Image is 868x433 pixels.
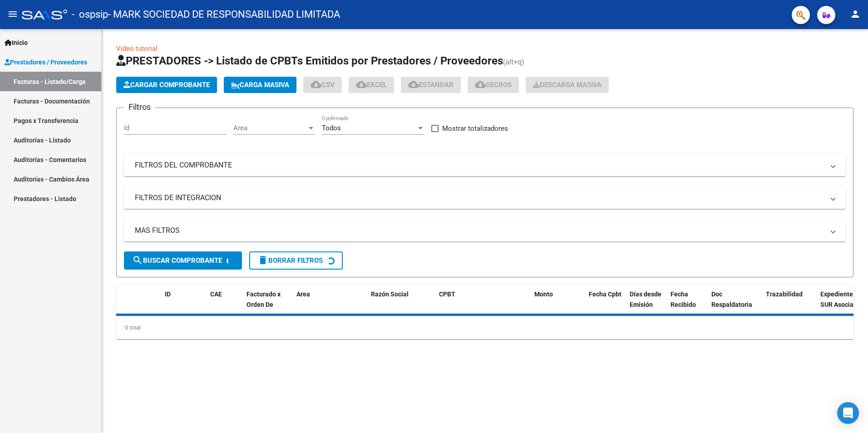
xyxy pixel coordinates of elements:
span: EXCEL [356,81,387,89]
span: Mostrar totalizadores [442,123,508,134]
app-download-masive: Descarga masiva de comprobantes (adjuntos) [526,77,609,93]
h3: Filtros [124,101,155,113]
mat-panel-title: MAS FILTROS [135,226,824,236]
datatable-header-cell: Días desde Emisión [626,285,667,325]
span: Razón Social [371,290,409,298]
span: Area [296,290,310,298]
mat-panel-title: FILTROS DE INTEGRACION [135,193,824,203]
span: Carga Masiva [231,81,289,89]
span: - MARK SOCIEDAD DE RESPONSABILIDAD LIMITADA [108,5,340,25]
mat-expansion-panel-header: FILTROS DE INTEGRACION [124,187,846,209]
span: Inicio [5,38,28,48]
span: (alt+q) [503,58,524,66]
mat-panel-title: FILTROS DEL COMPROBANTE [135,160,824,170]
mat-icon: cloud_download [356,79,367,90]
button: Borrar Filtros [249,251,343,270]
datatable-header-cell: CPBT [435,285,531,325]
mat-icon: cloud_download [311,79,321,90]
datatable-header-cell: Expediente SUR Asociado [817,285,867,325]
button: Buscar Comprobante [124,251,242,270]
div: 0 total [116,316,853,339]
button: Gecros [468,77,519,93]
span: Trazabilidad [766,290,803,298]
span: Estandar [408,81,454,89]
datatable-header-cell: Trazabilidad [762,285,817,325]
span: Facturado x Orden De [247,290,281,308]
datatable-header-cell: ID [161,285,207,325]
mat-icon: menu [7,9,18,20]
datatable-header-cell: Area [293,285,354,325]
button: CSV [303,77,342,93]
mat-icon: delete [257,255,268,266]
span: Monto [534,290,553,298]
button: EXCEL [349,77,394,93]
span: - ospsip [72,5,108,25]
datatable-header-cell: Fecha Recibido [667,285,708,325]
span: Fecha Cpbt [589,290,621,298]
span: CSV [311,81,335,89]
mat-expansion-panel-header: MAS FILTROS [124,220,846,241]
button: Descarga Masiva [526,77,609,93]
span: PRESTADORES -> Listado de CPBTs Emitidos por Prestadores / Proveedores [116,54,503,67]
mat-icon: person [850,9,861,20]
span: CAE [210,290,222,298]
datatable-header-cell: CAE [207,285,243,325]
span: Gecros [475,81,512,89]
button: Cargar Comprobante [116,77,217,93]
span: Todos [322,124,341,132]
mat-icon: cloud_download [475,79,486,90]
span: Prestadores / Proveedores [5,57,87,67]
mat-icon: search [132,255,143,266]
div: Open Intercom Messenger [837,402,859,424]
mat-expansion-panel-header: FILTROS DEL COMPROBANTE [124,154,846,176]
mat-icon: cloud_download [408,79,419,90]
span: Borrar Filtros [257,256,323,265]
span: Buscar Comprobante [132,256,222,265]
span: Expediente SUR Asociado [820,290,861,308]
datatable-header-cell: Doc Respaldatoria [708,285,762,325]
button: Estandar [401,77,461,93]
datatable-header-cell: Facturado x Orden De [243,285,293,325]
datatable-header-cell: Monto [531,285,585,325]
span: Cargar Comprobante [123,81,210,89]
span: Días desde Emisión [630,290,661,308]
span: Descarga Masiva [533,81,602,89]
span: Area [233,124,307,132]
span: ID [165,290,171,298]
span: Fecha Recibido [671,290,696,308]
button: Carga Masiva [224,77,296,93]
span: CPBT [439,290,455,298]
datatable-header-cell: Fecha Cpbt [585,285,626,325]
span: Doc Respaldatoria [711,290,752,308]
a: Video tutorial [116,44,158,53]
datatable-header-cell: Razón Social [367,285,435,325]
